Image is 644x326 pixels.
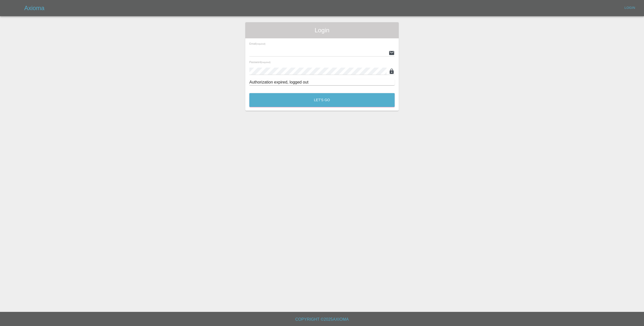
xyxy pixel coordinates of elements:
[249,93,395,107] button: Let's Go
[261,61,271,64] small: (required)
[249,61,271,64] span: Password
[249,26,395,34] span: Login
[249,42,265,45] span: Email
[249,79,395,85] div: Authorization expired, logged out
[24,4,44,12] h5: Axioma
[256,43,265,45] small: (required)
[4,316,640,323] h6: Copyright © 2025 Axioma
[622,4,638,12] a: Login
